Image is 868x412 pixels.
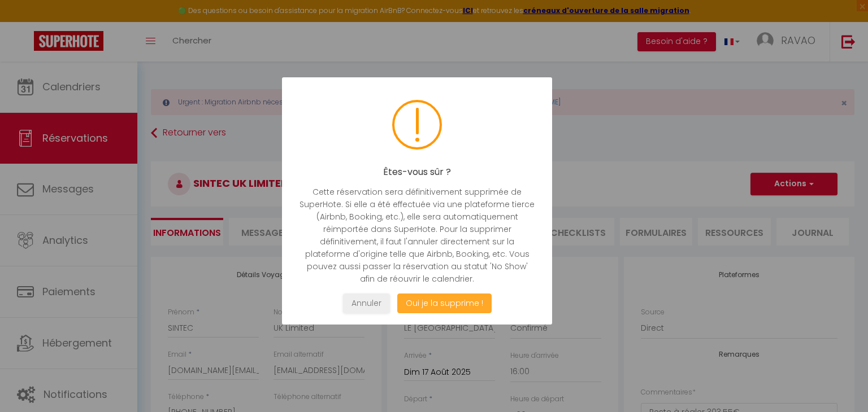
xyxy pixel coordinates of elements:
[397,293,492,313] button: Oui je la supprime !
[343,293,390,313] button: Annuler
[9,5,43,38] button: Ouvrir le widget de chat LiveChat
[299,166,535,177] h2: Êtes-vous sûr ?
[299,186,535,285] p: Cette réservation sera définitivement supprimée de SuperHote. Si elle a été effectuée via une pla...
[820,361,860,404] iframe: Chat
